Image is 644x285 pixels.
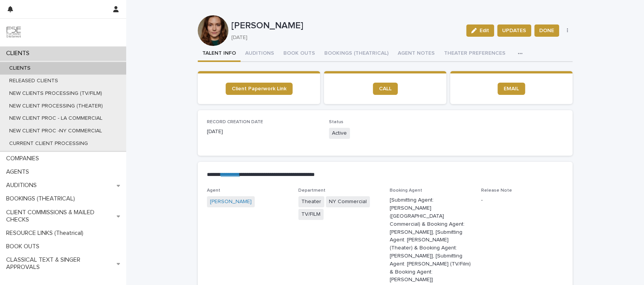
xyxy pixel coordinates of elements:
[3,140,94,147] p: CURRENT CLIENT PROCESSING
[504,86,519,91] span: EMAIL
[207,128,320,136] p: [DATE]
[320,46,393,62] button: BOOKINGS (THEATRICAL)
[231,20,460,31] p: [PERSON_NAME]
[3,230,89,237] p: RESOURCE LINKS (Theatrical)
[3,155,45,162] p: COMPANIES
[539,27,554,34] span: DONE
[3,168,35,176] p: AGENTS
[3,78,64,84] p: RELEASED CLIENTS
[226,83,293,95] a: Client Paperwork Link
[439,46,510,62] button: THEATER PREFERENCES
[329,120,343,124] span: Status
[207,188,220,193] span: Agent
[534,24,559,37] button: DONE
[3,115,109,122] p: NEW CLIENT PROC - LA COMMERCIAL
[480,28,489,33] span: Edit
[210,198,252,206] a: [PERSON_NAME]
[298,188,325,193] span: Department
[298,209,324,220] span: TV/FILM
[279,46,320,62] button: BOOK OUTS
[329,128,350,139] span: Active
[498,83,525,95] a: EMAIL
[326,196,370,207] span: NY Commercial
[3,182,43,189] p: AUDITIONS
[3,243,46,250] p: BOOK OUTS
[3,128,108,134] p: NEW CLIENT PROC -NY COMMERCIAL
[232,86,286,91] span: Client Paperwork Link
[502,27,526,34] span: UPDATES
[3,256,117,271] p: CLASSICAL TEXT & SINGER APPROVALS
[207,120,263,124] span: RECORD CREATION DATE
[393,46,439,62] button: AGENT NOTES
[390,188,422,193] span: Booking Agent
[3,50,36,57] p: CLIENTS
[481,196,563,204] p: -
[390,196,472,284] p: [Submitting Agent: [PERSON_NAME] ([GEOGRAPHIC_DATA] Commercial) & Booking Agent: [PERSON_NAME]], ...
[466,24,494,37] button: Edit
[241,46,279,62] button: AUDITIONS
[3,209,117,223] p: CLIENT COMMISSIONS & MAILED CHECKS
[3,90,108,97] p: NEW CLIENTS PROCESSING (TV/FILM)
[3,65,37,72] p: CLIENTS
[481,188,512,193] span: Release Note
[373,83,398,95] a: CALL
[231,34,457,41] p: [DATE]
[3,103,109,109] p: NEW CLIENT PROCESSING (THEATER)
[6,25,21,40] img: 9JgRvJ3ETPGCJDhvPVA5
[198,46,241,62] button: TALENT INFO
[497,24,531,37] button: UPDATES
[379,86,392,91] span: CALL
[3,195,81,202] p: BOOKINGS (THEATRICAL)
[298,196,324,207] span: Theater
